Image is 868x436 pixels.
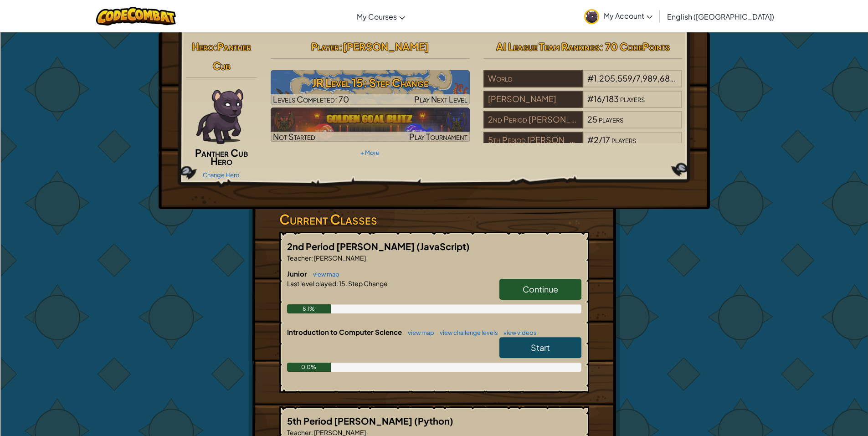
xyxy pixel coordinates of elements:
a: English ([GEOGRAPHIC_DATA]) [663,4,779,29]
span: English ([GEOGRAPHIC_DATA]) [667,12,774,21]
a: My Account [580,2,657,31]
a: Play Next Level [271,70,470,105]
span: My Account [604,11,652,21]
h3: JR Level 15: Step Change [271,72,470,93]
img: avatar [584,9,599,24]
span: My Courses [357,12,397,21]
a: My Courses [352,4,410,29]
img: CodeCombat logo [96,7,176,26]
